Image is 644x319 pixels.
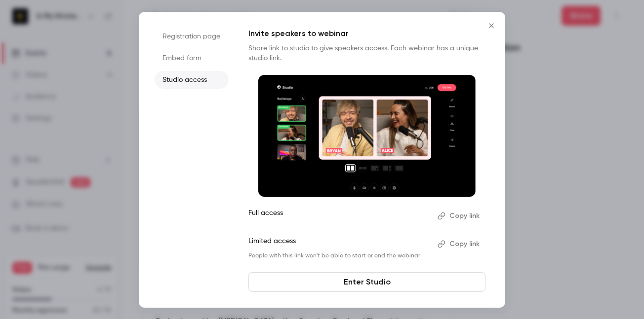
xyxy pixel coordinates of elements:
p: Full access [248,208,430,224]
li: Studio access [155,71,229,89]
button: Close [482,16,501,35]
li: Registration page [155,28,229,45]
a: Enter Studio [248,272,485,292]
p: Share link to studio to give speakers access. Each webinar has a unique studio link. [248,43,485,63]
img: Invite speakers to webinar [258,75,476,197]
p: Invite speakers to webinar [248,28,485,39]
p: People with this link won't be able to start or end the webinar [248,252,430,260]
button: Copy link [434,208,485,224]
p: Limited access [248,236,430,252]
button: Copy link [434,236,485,252]
li: Embed form [155,49,229,67]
